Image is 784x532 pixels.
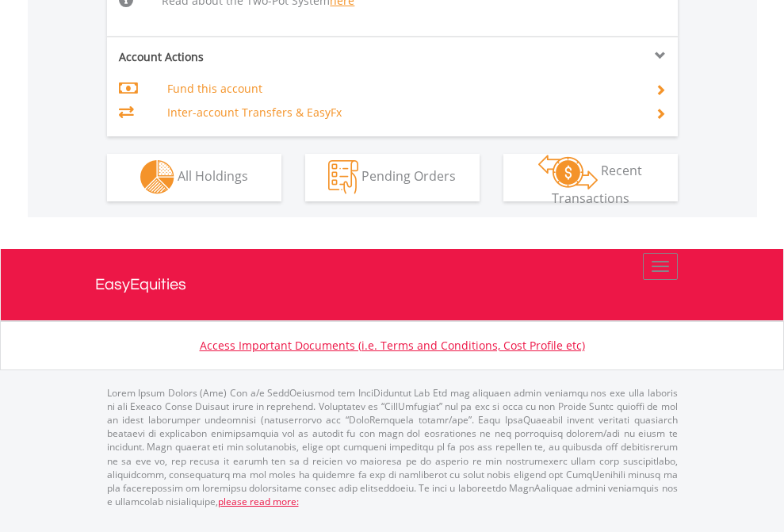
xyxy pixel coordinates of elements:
span: Recent Transactions [552,162,643,207]
a: please read more: [218,495,299,508]
button: Recent Transactions [503,154,678,201]
p: Lorem Ipsum Dolors (Ame) Con a/e SeddOeiusmod tem InciDiduntut Lab Etd mag aliquaen admin veniamq... [107,386,678,508]
button: Pending Orders [305,154,480,201]
td: Inter-account Transfers & EasyFx [167,101,636,124]
a: Access Important Documents (i.e. Terms and Conditions, Cost Profile etc) [200,338,585,353]
div: Account Actions [107,49,392,65]
span: All Holdings [178,167,248,185]
button: All Holdings [107,154,281,201]
td: Fund this account [167,77,636,101]
img: pending_instructions-wht.png [328,160,358,194]
img: transactions-zar-wht.png [538,155,598,189]
span: Pending Orders [361,167,456,185]
a: EasyEquities [95,249,690,320]
img: holdings-wht.png [140,160,174,194]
